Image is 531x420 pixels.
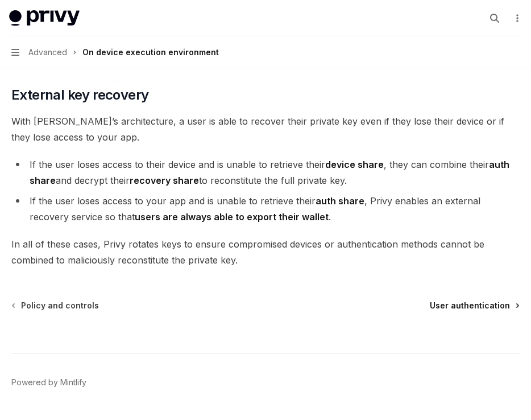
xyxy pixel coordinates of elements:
span: External key recovery [11,86,148,104]
span: With [PERSON_NAME]’s architecture, a user is able to recover their private key even if they lose ... [11,113,520,145]
span: User authentication [430,300,510,311]
a: Powered by Mintlify [11,377,86,388]
strong: auth share [316,195,364,207]
li: If the user loses access to your app and is unable to retrieve their , Privy enables an external ... [11,193,520,225]
img: light logo [9,10,80,26]
span: Advanced [28,46,67,59]
li: If the user loses access to their device and is unable to retrieve their , they can combine their... [11,157,520,188]
strong: auth share [30,159,509,186]
a: User authentication [430,300,518,311]
span: Policy and controls [21,300,99,311]
strong: recovery share [130,175,199,186]
strong: users are always able to export their wallet [135,211,329,223]
button: More actions [511,10,522,26]
span: In all of these cases, Privy rotates keys to ensure compromised devices or authentication methods... [11,236,520,268]
div: On device execution environment [82,46,219,59]
a: Policy and controls [13,300,99,311]
strong: device share [325,159,384,170]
